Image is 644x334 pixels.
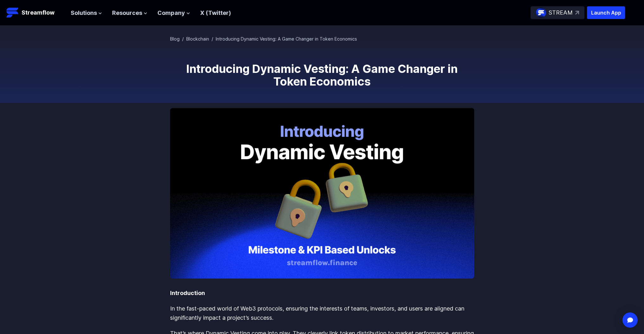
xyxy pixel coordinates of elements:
img: top-right-arrow.svg [575,11,579,15]
p: STREAM [549,8,573,17]
img: Streamflow Logo [6,6,19,19]
img: Introducing Dynamic Vesting: A Game Changer in Token Economics [170,108,474,279]
button: Launch App [587,6,625,19]
a: X (Twitter) [200,10,231,16]
div: Open Intercom Messenger [622,312,638,328]
img: streamflow-logo-circle.png [536,8,546,18]
h1: Introducing Dynamic Vesting: A Game Changer in Token Economics [170,62,474,88]
span: Solutions [71,9,97,18]
strong: Introduction [170,290,205,296]
span: Resources [112,9,142,18]
p: Streamflow [22,8,54,17]
span: / [182,36,184,42]
span: Company [157,9,185,18]
p: In the fast-paced world of Web3 protocols, ensuring the interests of teams, investors, and users ... [170,304,474,323]
a: Blockchain [186,36,209,42]
a: STREAM [531,6,584,19]
a: Streamflow [6,6,64,19]
span: / [212,36,213,42]
button: Company [157,9,190,18]
button: Resources [112,9,147,18]
button: Solutions [71,9,102,18]
a: Blog [170,36,180,42]
span: Introducing Dynamic Vesting: A Game Changer in Token Economics [216,36,357,42]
